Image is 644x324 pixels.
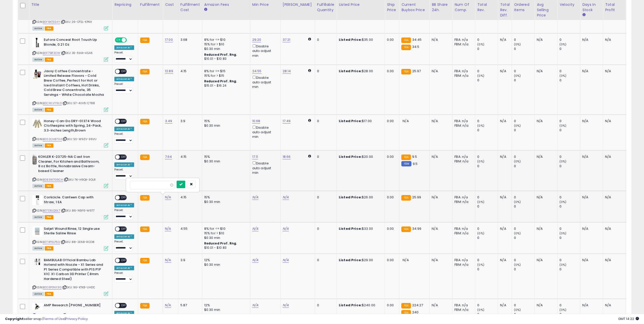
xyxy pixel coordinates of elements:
div: Disable auto adjust min [252,160,277,175]
div: N/A [537,69,553,73]
div: 0.00 [387,119,395,123]
div: Listed Price [339,2,383,7]
div: Min Price [252,2,278,7]
small: FBA [140,226,150,232]
span: 34.99 [412,226,422,231]
div: N/A [605,37,622,42]
div: Preset: [114,82,134,94]
div: N/A [605,155,622,159]
div: N/A [500,119,508,123]
span: FBA [45,184,53,188]
div: 3.9 [180,119,198,123]
div: 0 [559,78,580,83]
div: 0 [559,236,580,240]
div: N/A [432,195,448,200]
small: Days In Stock. [582,13,585,17]
img: 31N9XjkvZUL._SL40_.jpg [32,195,43,205]
div: $0.30 min [204,47,246,51]
a: B0CWLVY9LD [43,101,62,105]
div: ASIN: [32,195,108,219]
span: 9.5 [413,161,418,166]
div: 4.15 [180,155,198,159]
div: BB Share 24h. [432,2,450,13]
small: FBA [401,37,411,43]
div: Disable auto adjust min [252,75,277,89]
div: N/A [605,69,622,73]
div: 0 [559,204,580,209]
div: 0 [559,119,580,123]
span: OFF [120,155,128,159]
img: 31XOESoV-UL._SL40_.jpg [32,303,43,310]
small: (0%) [514,159,521,163]
div: 0.00 [387,195,395,200]
span: OFF [120,119,128,123]
span: | SKU: 3E-PJH4-HSA6 [61,51,93,55]
span: | SKU: 26-OTSL-KPKH [61,20,92,24]
div: N/A [500,37,508,42]
div: 3.9 [180,258,198,262]
div: FBA: n/a [454,155,471,159]
div: 0 [514,119,534,123]
div: Ship Price [387,2,397,13]
div: 0 [477,69,498,73]
div: ASIN: [32,37,108,61]
b: Listed Price: [339,37,362,42]
div: ASIN: [32,69,108,111]
small: FBA [140,37,150,43]
div: $35.00 [339,37,381,42]
small: FBA [140,258,150,263]
small: FBA [401,155,411,160]
a: 10.68 [252,119,260,124]
span: OFF [120,69,128,73]
div: 12% [204,258,246,262]
small: FBA [140,69,150,74]
i: Calculated using Dynamic Max Price. [308,69,311,72]
div: 0 [514,155,534,159]
b: Listed Price: [339,69,362,73]
a: B0D3P3NY3G [43,285,61,290]
span: 34.5 [412,44,420,49]
div: N/A [582,226,599,231]
div: N/A [537,155,553,159]
div: N/A [537,195,553,200]
span: FBA [45,143,53,148]
a: 17.49 [283,119,291,124]
div: 15% [204,195,246,200]
div: FBA: n/a [454,119,471,123]
span: All listings currently available for purchase on Amazon [32,215,44,219]
div: 0 [477,195,498,200]
img: 31fHlPmfevL._SL40_.jpg [32,155,37,165]
div: N/A [500,69,508,73]
div: FBM: n/a [454,159,471,164]
div: Disable auto adjust min [252,125,277,139]
a: 17.00 [165,37,173,42]
span: | SKU: 88-2E68-RCD8 [61,240,94,244]
div: FBA: n/a [454,226,471,231]
span: OFF [126,38,134,42]
a: 17.11 [252,154,258,159]
small: FBA [140,195,150,201]
div: 0 [477,128,498,132]
div: Days In Stock [582,2,601,13]
span: All listings currently available for purchase on Amazon [32,184,44,188]
div: N/A [500,195,508,200]
div: 15% for > $10 [204,231,246,236]
div: FBM: n/a [454,73,471,78]
div: Amazon AI * [114,234,134,239]
span: All listings currently available for purchase on Amazon [32,108,44,112]
small: (0%) [514,124,521,128]
small: Amazon Fees. [204,7,207,12]
span: N/A [403,258,409,262]
div: N/A [432,69,448,73]
div: $0.30 min [204,159,246,164]
div: 0 [317,119,333,123]
div: N/A [605,195,622,200]
b: Listed Price: [339,258,362,262]
a: N/A [252,195,258,200]
div: 0 [317,155,333,159]
span: All listings currently available for purchase on Amazon [32,246,44,251]
div: N/A [500,155,508,159]
div: Preset: [114,240,134,251]
div: FBM: n/a [454,42,471,47]
span: | SKU: 57-4UV6-CT88 [63,101,95,105]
